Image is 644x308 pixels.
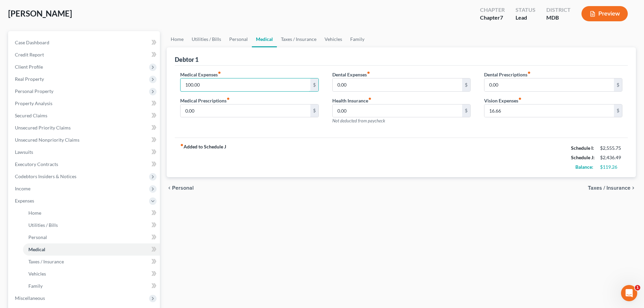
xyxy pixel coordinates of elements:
[484,97,522,104] label: Vision Expenses
[15,113,47,118] span: Secured Claims
[480,6,505,14] div: Chapter
[462,78,470,91] div: $
[15,149,33,155] span: Lawsuits
[518,97,522,100] i: fiber_manual_record
[180,97,230,104] label: Medical Prescriptions
[15,76,44,82] span: Real Property
[546,14,571,22] div: MDB
[15,161,58,167] span: Executory Contracts
[462,104,470,117] div: $
[23,268,160,280] a: Vehicles
[23,243,160,256] a: Medical
[571,145,594,151] strong: Schedule I:
[167,185,172,191] i: chevron_left
[167,185,194,191] button: chevron_left Personal
[23,219,160,231] a: Utilities / Bills
[172,185,194,191] span: Personal
[635,285,640,290] span: 1
[226,97,230,100] i: fiber_manual_record
[28,234,47,240] span: Personal
[500,14,503,21] span: 7
[15,137,79,143] span: Unsecured Nonpriority Claims
[9,110,160,122] a: Secured Claims
[180,143,184,147] i: fiber_manual_record
[15,198,34,204] span: Expenses
[28,210,41,216] span: Home
[15,52,44,57] span: Credit Report
[600,145,622,151] div: $2,555.75
[310,78,318,91] div: $
[28,271,46,277] span: Vehicles
[252,31,277,47] a: Medical
[588,185,630,191] span: Taxes / Insurance
[9,122,160,134] a: Unsecured Priority Claims
[180,143,226,172] strong: Added to Schedule J
[180,71,221,78] label: Medical Expenses
[480,14,505,22] div: Chapter
[23,280,160,292] a: Family
[9,37,160,49] a: Case Dashboard
[581,6,628,21] button: Preview
[516,14,535,22] div: Lead
[346,31,368,47] a: Family
[333,78,462,91] input: --
[15,125,71,131] span: Unsecured Priority Claims
[614,104,622,117] div: $
[15,88,53,94] span: Personal Property
[15,40,49,45] span: Case Dashboard
[332,71,370,78] label: Dental Expenses
[484,78,614,91] input: --
[15,186,30,191] span: Income
[8,8,72,18] span: [PERSON_NAME]
[600,154,622,161] div: $2,436.49
[571,155,595,160] strong: Schedule J:
[28,246,45,252] span: Medical
[181,78,310,91] input: --
[9,146,160,158] a: Lawsuits
[516,6,535,14] div: Status
[310,104,318,117] div: $
[15,295,45,301] span: Miscellaneous
[9,134,160,146] a: Unsecured Nonpriority Claims
[333,104,462,117] input: --
[15,173,76,179] span: Codebtors Insiders & Notices
[320,31,346,47] a: Vehicles
[368,97,372,100] i: fiber_manual_record
[28,283,43,289] span: Family
[600,164,622,170] div: $119.26
[332,118,385,123] span: Not deducted from paycheck
[277,31,320,47] a: Taxes / Insurance
[630,185,636,191] i: chevron_right
[28,259,64,264] span: Taxes / Insurance
[15,100,52,106] span: Property Analysis
[9,49,160,61] a: Credit Report
[218,71,221,74] i: fiber_manual_record
[621,285,637,301] iframe: Intercom live chat
[225,31,252,47] a: Personal
[367,71,370,74] i: fiber_manual_record
[23,231,160,243] a: Personal
[527,71,531,74] i: fiber_manual_record
[588,185,636,191] button: Taxes / Insurance chevron_right
[614,78,622,91] div: $
[175,55,198,64] div: Debtor 1
[9,158,160,170] a: Executory Contracts
[575,164,593,170] strong: Balance:
[23,207,160,219] a: Home
[546,6,571,14] div: District
[167,31,188,47] a: Home
[28,222,58,228] span: Utilities / Bills
[484,104,614,117] input: --
[181,104,310,117] input: --
[188,31,225,47] a: Utilities / Bills
[9,97,160,110] a: Property Analysis
[23,256,160,268] a: Taxes / Insurance
[484,71,531,78] label: Dental Prescriptions
[15,64,43,70] span: Client Profile
[332,97,372,104] label: Health Insurance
